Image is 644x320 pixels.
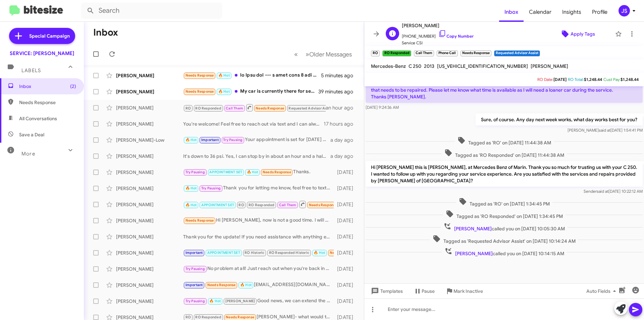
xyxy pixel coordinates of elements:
[334,233,359,240] div: [DATE]
[223,138,243,142] span: Try Pausing
[81,3,222,19] input: Search
[245,250,264,255] span: RO Historic
[581,285,624,297] button: Auto Fields
[116,121,183,127] div: [PERSON_NAME]
[116,72,183,79] div: [PERSON_NAME]
[334,266,359,272] div: [DATE]
[288,106,333,110] span: Requested Advisor Assist
[430,235,578,244] span: Tagged as 'Requested Advisor Assist' on [DATE] 10:14:24 AM
[584,189,643,194] span: Sender [DATE] 10:22:12 AM
[453,285,483,297] span: Mark Inactive
[240,283,252,287] span: 🔥 Hot
[318,88,359,95] div: 39 minutes ago
[183,184,334,192] div: Thank you for letting me know, feel free to text me on here when you are ready.
[524,2,557,22] a: Calendar
[330,153,359,159] div: a day ago
[603,77,621,82] span: Cust Pay:
[422,285,435,297] span: Pause
[116,201,183,208] div: [PERSON_NAME]
[183,217,334,224] div: Hi [PERSON_NAME], now is not a good time. I will call you when I'm ready to bring my car in. Than...
[440,285,488,297] button: Mark Inactive
[209,170,242,174] span: APPOINTMENT SET
[586,285,619,297] span: Auto Fields
[531,63,568,69] span: [PERSON_NAME]
[256,106,284,110] span: Needs Response
[456,197,552,207] span: Tagged as 'RO' on [DATE] 1:34:45 PM
[371,63,406,69] span: Mercedes-Benz
[438,34,474,39] a: Copy Number
[571,28,595,40] span: Apply Tags
[19,83,76,90] span: Inbox
[185,283,203,287] span: Important
[201,138,219,142] span: Important
[226,315,254,319] span: Needs Response
[185,89,214,94] span: Needs Response
[366,105,399,110] span: [DATE] 9:24:36 AM
[279,203,297,207] span: Call Them
[437,63,528,69] span: [US_VEHICLE_IDENTIFICATION_NUMBER]
[201,203,234,207] span: APPOINTMENT SET
[568,77,584,82] span: RO Total:
[19,131,44,138] span: Save a Deal
[424,63,434,69] span: 2013
[461,50,491,56] small: Needs Response
[116,88,183,95] div: [PERSON_NAME]
[116,153,183,159] div: [PERSON_NAME]
[116,185,183,192] div: [PERSON_NAME]
[19,99,76,106] span: Needs Response
[195,315,221,319] span: RO Responded
[185,315,191,319] span: RO
[330,250,358,255] span: Needs Response
[269,250,309,255] span: RO Responded Historic
[309,51,352,58] span: Older Messages
[364,285,408,297] button: Templates
[19,115,57,122] span: All Conversations
[499,2,524,22] span: Inbox
[218,73,230,78] span: 🔥 Hot
[294,50,298,58] span: «
[116,104,183,111] div: [PERSON_NAME]
[326,104,359,111] div: an hour ago
[371,50,380,56] small: RO
[334,298,359,305] div: [DATE]
[183,281,334,289] div: [EMAIL_ADDRESS][DOMAIN_NAME] Could you please send me all the inspection and the info from your e...
[185,267,205,271] span: Try Pausing
[306,50,309,58] span: »
[437,50,458,56] small: Phone Call
[183,153,330,159] div: It's down to 36 psi. Yes, I can stop by in about an hour and a half. Thanks
[587,2,613,22] a: Profile
[402,21,474,30] span: [PERSON_NAME]
[334,249,359,256] div: [DATE]
[568,128,643,133] span: [PERSON_NAME] [DATE] 1:54:41 PM
[334,169,359,176] div: [DATE]
[557,2,587,22] span: Insights
[116,249,183,256] div: [PERSON_NAME]
[116,233,183,240] div: [PERSON_NAME]
[263,170,291,174] span: Needs Response
[183,168,334,176] div: Thanks.
[334,217,359,224] div: [DATE]
[218,89,230,94] span: 🔥 Hot
[619,5,630,16] div: JS
[183,249,334,257] div: Thank you so much!
[366,77,643,103] p: Hi [PERSON_NAME] - I would like to schedule my car for service. I also gave a broken door handle ...
[195,106,221,110] span: RO Responded
[584,77,602,82] span: $1,248.44
[334,201,359,208] div: [DATE]
[185,250,203,255] span: Important
[183,103,326,112] div: Inbound Call
[29,33,70,39] span: Special Campaign
[455,250,493,257] span: [PERSON_NAME]
[116,298,183,305] div: [PERSON_NAME]
[183,88,318,95] div: My car is currently there for service
[302,47,356,61] button: Next
[366,161,643,187] p: Hi [PERSON_NAME] this is [PERSON_NAME], at Mercedes Benz of Marin. Thank you so much for trusting...
[183,265,334,273] div: No problem at all! Just reach out when you're back in [GEOGRAPHIC_DATA], and we'll schedule your ...
[207,250,240,255] span: APPOINTMENT SET
[185,299,205,303] span: Try Pausing
[613,5,637,16] button: JS
[408,285,440,297] button: Pause
[414,50,434,56] small: Call Them
[183,136,330,144] div: Your appointment is set for [DATE] 10:00 AM with a loaner vehicle. We will see you then !
[370,285,403,297] span: Templates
